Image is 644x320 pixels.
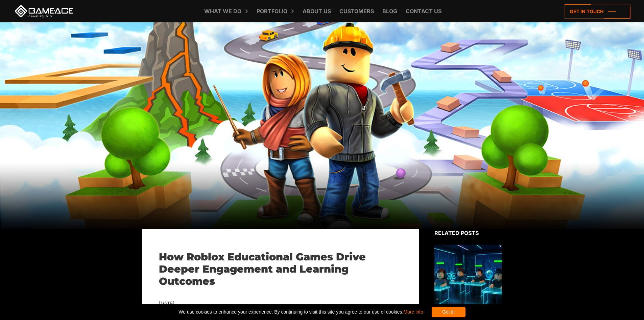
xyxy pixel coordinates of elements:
[178,307,423,317] span: We use cookies to enhance your experience. By continuing to visit this site you agree to our use ...
[159,251,402,287] h1: How Roblox Educational Games Drive Deeper Engagement and Learning Outcomes
[565,4,630,19] a: Get in touch
[403,309,423,315] a: More info
[434,229,502,237] div: Related posts
[434,245,502,307] img: Related
[159,299,402,308] div: [DATE]
[432,307,466,317] div: Got it!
